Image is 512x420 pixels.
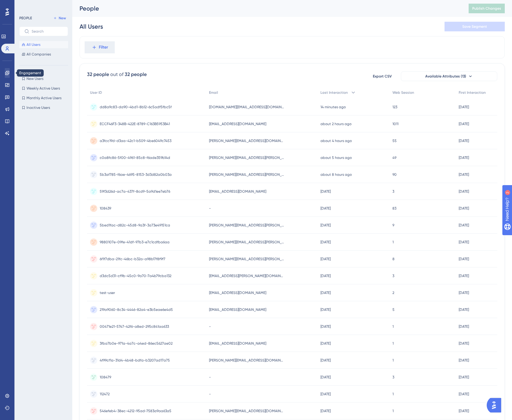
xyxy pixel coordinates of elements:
time: [DATE] [320,206,331,210]
span: 1 [392,392,394,396]
span: 00471e21-5747-42f6-a8ed-295c841aa633 [100,324,169,329]
span: Last Interaction [320,90,348,95]
span: Weekly Active Users [27,86,60,91]
time: [DATE] [320,274,331,278]
time: [DATE] [459,291,469,295]
span: Filter [99,44,108,51]
span: Save Segment [462,24,487,29]
span: 2 [392,290,394,295]
time: [DATE] [459,308,469,312]
span: 49 [392,155,396,160]
time: about 4 hours ago [320,139,352,143]
span: 5 [392,307,395,312]
button: Export CSV [367,71,397,81]
span: 6f1f7dba-21fc-46bc-b32a-a98b17f8f9f7 [100,257,165,261]
time: about 8 hours ago [320,172,352,177]
button: Inactive Users [19,104,68,111]
button: Monthly Active Users [19,94,68,102]
button: Publish Changes [469,4,505,13]
time: about 2 hours ago [320,122,351,126]
span: 59f3d26d-ac7a-437f-8cd9-5a9d1ee7eb76 [100,189,170,194]
button: New Users [19,75,68,82]
span: 108479 [100,375,111,380]
span: 5b3af785-f6ae-4695-8153-3d3d82a0b03a [100,172,172,177]
span: Web Session [392,90,414,95]
div: 32 people [87,71,109,78]
time: [DATE] [459,274,469,278]
span: Need Help? [14,2,38,9]
time: [DATE] [459,172,469,177]
span: - [209,324,211,329]
span: - [209,375,211,380]
input: Search [32,29,63,33]
button: Available Attributes (13) [401,71,497,81]
span: Publish Changes [472,6,501,11]
time: [DATE] [320,308,331,312]
time: [DATE] [320,392,331,396]
button: Save Segment [445,22,505,31]
span: a3fcc19d-d3aa-42c1-b509-4be6049c7453 [100,138,171,143]
span: 3 [392,375,394,380]
span: [EMAIL_ADDRESS][PERSON_NAME][DOMAIN_NAME] [209,273,284,278]
span: [PERSON_NAME][EMAIL_ADDRESS][DOMAIN_NAME] [209,138,284,143]
span: 3fba7b0e-971a-4a7c-a4ed-86ec5627ae02 [100,341,173,346]
span: 83 [392,206,396,211]
div: 2 [42,3,43,8]
span: First Interaction [459,90,486,95]
time: [DATE] [459,139,469,143]
time: [DATE] [459,324,469,329]
span: d3dc5d31-cf9b-45c0-9a70-7a4b79cba132 [100,273,171,278]
span: 1 [392,358,394,363]
span: User ID [90,90,102,95]
span: 546efeb4-38ec-4212-95ad-7583a9aa63a5 [100,409,171,413]
span: [PERSON_NAME][EMAIL_ADDRESS][DOMAIN_NAME] [209,358,284,363]
span: 90 [392,172,397,177]
div: PEOPLE [19,16,32,21]
time: about 5 hours ago [320,156,352,160]
span: 5bed1fac-d82c-45d8-9a3f-3a73e49151ca [100,223,170,228]
time: [DATE] [320,409,331,413]
span: 1 [392,409,394,413]
span: New Users [27,76,43,81]
span: 55 [392,138,397,143]
span: Export CSV [373,74,392,79]
span: c0a8fc86-5f00-4961-85c8-f6ade359b14d [100,155,170,160]
span: 112472 [100,392,110,396]
time: [DATE] [320,240,331,244]
span: [PERSON_NAME][EMAIL_ADDRESS][PERSON_NAME][DOMAIN_NAME] [209,257,284,261]
time: [DATE] [320,341,331,346]
time: [DATE] [459,375,469,379]
span: 4f99cf1a-31d4-4b48-bdfa-b3207ad17a75 [100,358,170,363]
time: [DATE] [320,375,331,379]
span: 3 [392,189,394,194]
span: - [209,206,211,211]
time: [DATE] [320,291,331,295]
div: All Users [80,22,103,31]
span: All Companies [27,52,51,57]
span: test-user [100,290,115,295]
span: 3 [392,273,394,278]
time: [DATE] [459,341,469,346]
time: [DATE] [459,223,469,227]
button: Filter [85,41,115,53]
span: 8 [392,257,395,261]
span: [PERSON_NAME][EMAIL_ADDRESS][PERSON_NAME][DOMAIN_NAME] [209,172,284,177]
time: [DATE] [320,223,331,227]
span: Inactive Users [27,105,50,110]
div: out of [110,71,123,78]
span: ECCF46F3-348B-422E-8789-C163B5953B41 [100,122,170,126]
button: Weekly Active Users [19,85,68,92]
time: [DATE] [320,358,331,362]
time: [DATE] [459,257,469,261]
span: [EMAIL_ADDRESS][DOMAIN_NAME] [209,189,266,194]
time: [DATE] [459,122,469,126]
span: 1 [392,324,394,329]
span: [PERSON_NAME][EMAIL_ADDRESS][PERSON_NAME][DOMAIN_NAME] [209,223,284,228]
span: 9 [392,223,394,228]
time: 14 minutes ago [320,105,346,109]
time: [DATE] [459,156,469,160]
span: New [59,16,66,21]
button: New [51,14,68,22]
time: [DATE] [459,358,469,362]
